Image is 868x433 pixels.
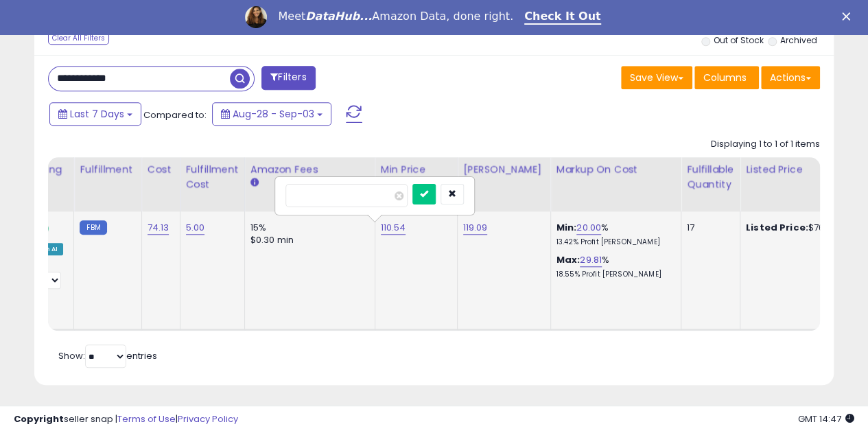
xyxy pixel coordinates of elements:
[761,66,820,89] button: Actions
[556,222,670,247] div: %
[746,221,808,234] b: Listed Price:
[556,254,670,279] div: %
[556,237,670,247] p: 13.42% Profit [PERSON_NAME]
[711,138,820,151] div: Displaying 1 to 1 of 1 items
[746,163,865,177] div: Listed Price
[463,163,545,177] div: [PERSON_NAME]
[48,32,109,45] div: Clear All Filters
[250,234,364,246] div: $0.30 min
[713,34,763,46] label: Out of Stock
[58,349,157,362] span: Show: entries
[14,412,64,425] strong: Copyright
[524,10,601,25] a: Check It Out
[186,221,205,235] a: 5.00
[381,221,406,235] a: 110.54
[556,221,577,234] b: Min:
[250,177,259,189] small: Amazon Fees.
[798,412,854,425] span: 2025-09-11 14:47 GMT
[621,66,692,89] button: Save View
[233,107,314,121] span: Aug-28 - Sep-03
[178,412,238,425] a: Privacy Policy
[212,102,331,126] button: Aug-28 - Sep-03
[80,220,106,235] small: FBM
[842,12,856,21] div: Close
[250,222,364,234] div: 15%
[49,102,141,126] button: Last 7 Days
[703,71,747,84] span: Columns
[148,221,169,235] a: 74.13
[746,222,860,234] div: $76.32
[117,412,176,425] a: Terms of Use
[556,270,670,279] p: 18.55% Profit [PERSON_NAME]
[694,66,759,89] button: Columns
[186,163,239,191] div: Fulfillment Cost
[780,34,817,46] label: Archived
[580,253,602,267] a: 29.81
[250,163,369,177] div: Amazon Fees
[80,163,135,177] div: Fulfillment
[556,253,580,266] b: Max:
[70,107,124,121] span: Last 7 Days
[463,221,488,235] a: 119.09
[143,108,207,121] span: Compared to:
[576,221,601,235] a: 20.00
[15,163,68,177] div: Repricing
[245,6,267,28] img: Profile image for Georgie
[148,163,174,177] div: Cost
[305,10,372,23] i: DataHub...
[687,163,734,191] div: Fulfillable Quantity
[687,222,729,234] div: 17
[550,157,681,211] th: The percentage added to the cost of goods (COGS) that forms the calculator for Min & Max prices.
[381,163,451,177] div: Min Price
[278,10,513,23] div: Meet Amazon Data, done right.
[261,66,315,90] button: Filters
[14,413,238,426] div: seller snap | |
[556,163,675,177] div: Markup on Cost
